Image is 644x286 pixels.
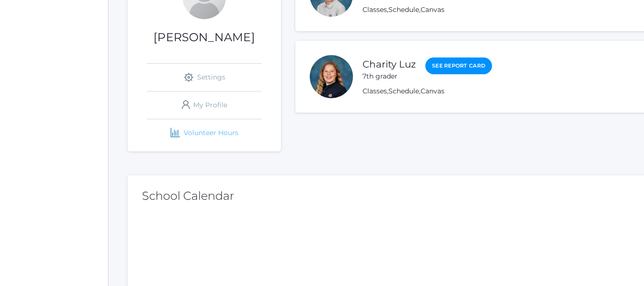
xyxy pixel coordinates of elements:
div: , , [363,5,521,15]
a: My Profile [147,92,262,119]
a: Settings [147,64,262,91]
a: Volunteer Hours [147,119,262,147]
div: 7th grader [363,71,416,81]
h1: [PERSON_NAME] [128,31,281,44]
a: Schedule [388,87,419,95]
div: , , [363,86,492,96]
a: See Report Card [425,57,492,74]
div: Charity Luz [310,55,353,98]
a: Classes [363,5,387,14]
a: Classes [363,87,387,95]
a: Canvas [421,5,445,14]
a: Canvas [421,87,445,95]
a: Charity Luz [363,58,416,70]
a: Schedule [388,5,419,14]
